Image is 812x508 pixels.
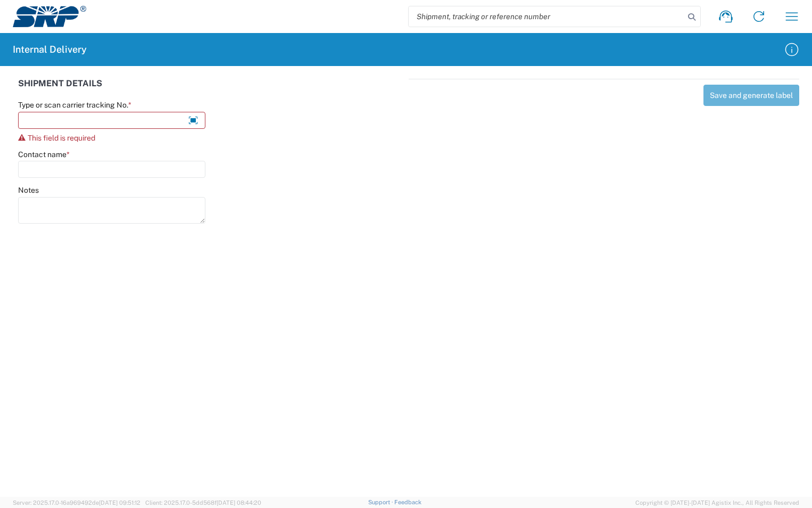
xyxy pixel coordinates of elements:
span: Server: 2025.17.0-16a969492de [13,499,140,506]
span: Client: 2025.17.0-5dd568f [145,499,261,506]
input: Shipment, tracking or reference number [409,6,684,27]
label: Notes [18,185,39,195]
span: [DATE] 09:51:12 [99,499,140,506]
span: [DATE] 08:44:20 [217,499,261,506]
label: Type or scan carrier tracking No. [18,100,131,110]
h2: Internal Delivery [13,43,87,56]
a: Support [368,499,395,505]
span: Copyright © [DATE]-[DATE] Agistix Inc., All Rights Reserved [635,498,799,507]
label: Contact name [18,150,70,159]
span: This field is required [28,134,95,142]
img: srp [13,6,86,27]
a: Feedback [394,499,421,505]
div: SHIPMENT DETAILS [18,79,403,100]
